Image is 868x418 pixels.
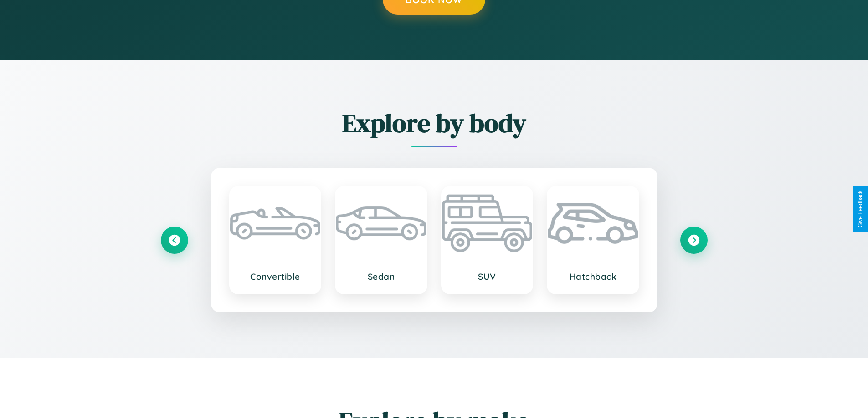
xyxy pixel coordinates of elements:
[239,271,312,282] h3: Convertible
[451,271,524,282] h3: SUV
[345,271,417,282] h3: Sedan
[161,106,708,141] h2: Explore by body
[857,191,863,227] div: Give Feedback
[557,271,629,282] h3: Hatchback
